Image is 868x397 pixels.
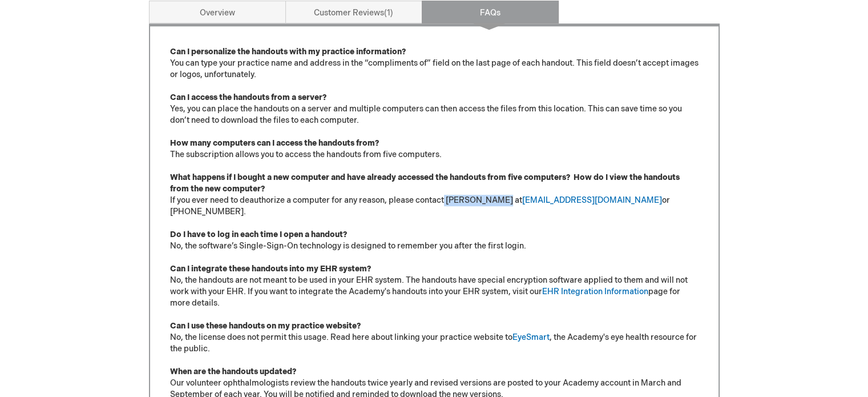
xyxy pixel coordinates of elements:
strong: Do I have to log in each time I open a handout? [170,230,347,239]
a: Customer Reviews1 [285,1,422,23]
a: EyeSmart [512,332,550,342]
span: 1 [384,8,393,18]
a: Overview [149,1,286,23]
a: [EMAIL_ADDRESS][DOMAIN_NAME] [522,195,662,205]
strong: How many computers can I access the handouts from? [170,138,379,148]
strong: Can I access the handouts from a server? [170,93,326,102]
strong: Can I integrate these handouts into my EHR system? [170,264,371,274]
a: EHR Integration Information [542,287,648,296]
strong: When are the handouts updated? [170,367,296,376]
strong: What happens if I bought a new computer and have already accessed the handouts from five computer... [170,173,680,194]
strong: Can I personalize the handouts with my practice information? [170,47,406,57]
strong: Can I use these handouts on my practice website? [170,321,361,331]
a: FAQs [422,1,559,23]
